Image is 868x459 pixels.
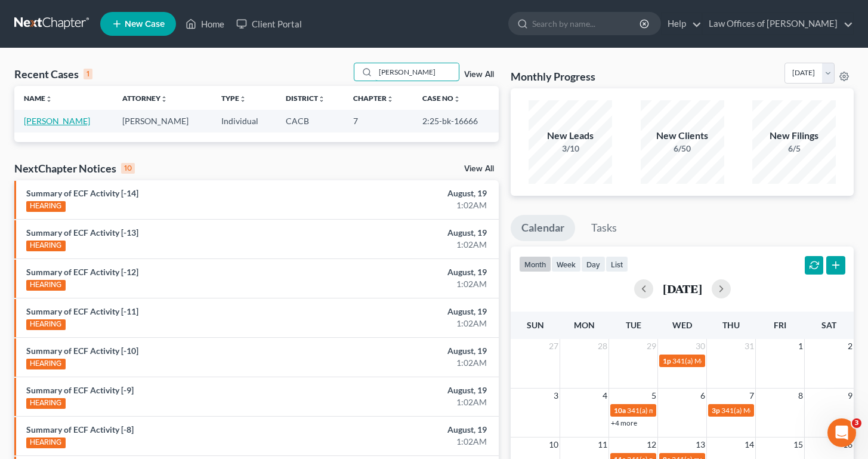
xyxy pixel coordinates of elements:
[26,280,66,291] div: HEARING
[722,320,740,330] span: Thu
[626,320,641,330] span: Tue
[703,13,853,35] a: Law Offices of [PERSON_NAME]
[353,94,394,103] a: Chapterunfold_more
[221,94,246,103] a: Typeunfold_more
[580,215,628,241] a: Tasks
[529,143,612,155] div: 3/10
[26,385,134,395] a: Summary of ECF Activity [-9]
[341,187,487,199] div: August, 19
[774,320,786,330] span: Fri
[532,13,641,35] input: Search by name...
[552,389,560,403] span: 3
[551,256,581,272] button: week
[694,339,706,353] span: 30
[597,339,608,353] span: 28
[24,116,90,126] a: [PERSON_NAME]
[847,389,854,403] span: 9
[125,20,165,29] span: New Case
[511,215,575,241] a: Calendar
[821,320,836,330] span: Sat
[26,188,138,198] a: Summary of ECF Activity [-14]
[341,199,487,211] div: 1:02AM
[121,163,135,174] div: 10
[341,345,487,357] div: August, 19
[752,129,836,143] div: New Filings
[743,339,755,353] span: 31
[341,396,487,408] div: 1:02AM
[611,418,637,427] a: +4 more
[645,438,657,452] span: 12
[797,389,804,403] span: 8
[26,306,138,316] a: Summary of ECF Activity [-11]
[511,69,595,84] h3: Monthly Progress
[527,320,544,330] span: Sun
[26,319,66,330] div: HEARING
[341,384,487,396] div: August, 19
[847,339,854,353] span: 2
[464,165,494,173] a: View All
[852,418,861,428] span: 3
[574,320,595,330] span: Mon
[519,256,551,272] button: month
[529,129,612,143] div: New Leads
[341,227,487,239] div: August, 19
[375,63,459,81] input: Search by name...
[597,438,608,452] span: 11
[26,346,138,356] a: Summary of ECF Activity [-10]
[699,389,706,403] span: 6
[694,438,706,452] span: 13
[453,96,461,103] i: unfold_more
[341,266,487,278] div: August, 19
[743,438,755,452] span: 14
[26,227,138,238] a: Summary of ECF Activity [-13]
[748,389,755,403] span: 7
[797,339,804,353] span: 1
[14,67,92,81] div: Recent Cases
[792,438,804,452] span: 15
[606,256,628,272] button: list
[645,339,657,353] span: 29
[422,94,461,103] a: Case Nounfold_more
[344,110,413,132] td: 7
[387,96,394,103] i: unfold_more
[26,201,66,212] div: HEARING
[230,13,308,35] a: Client Portal
[614,406,626,415] span: 10a
[641,143,724,155] div: 6/50
[672,320,692,330] span: Wed
[14,161,135,175] div: NextChapter Notices
[160,96,168,103] i: unfold_more
[672,356,720,365] span: 341(a) Meeting
[721,406,769,415] span: 341(a) Meeting
[341,239,487,251] div: 1:02AM
[276,110,344,132] td: CACB
[341,424,487,436] div: August, 19
[752,143,836,155] div: 6/5
[627,406,674,415] span: 341(a) meeting
[663,282,702,295] h2: [DATE]
[662,13,702,35] a: Help
[26,267,138,277] a: Summary of ECF Activity [-12]
[26,359,66,369] div: HEARING
[827,418,856,447] iframe: Intercom live chat
[650,389,657,403] span: 5
[341,357,487,369] div: 1:02AM
[122,94,168,103] a: Attorneyunfold_more
[464,70,494,79] a: View All
[341,306,487,318] div: August, 19
[318,96,325,103] i: unfold_more
[180,13,230,35] a: Home
[26,424,134,435] a: Summary of ECF Activity [-8]
[239,96,246,103] i: unfold_more
[341,436,487,448] div: 1:02AM
[26,438,66,448] div: HEARING
[286,94,325,103] a: Districtunfold_more
[712,406,720,415] span: 3p
[113,110,211,132] td: [PERSON_NAME]
[26,241,66,251] div: HEARING
[341,318,487,329] div: 1:02AM
[26,398,66,409] div: HEARING
[341,278,487,290] div: 1:02AM
[24,94,52,103] a: Nameunfold_more
[548,438,560,452] span: 10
